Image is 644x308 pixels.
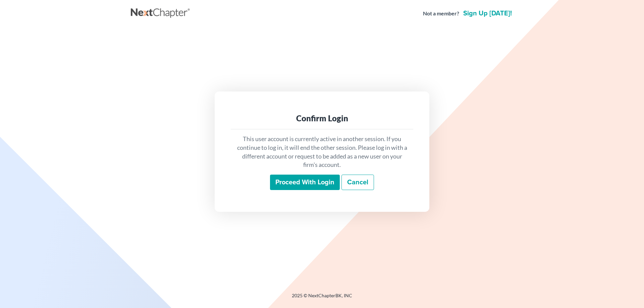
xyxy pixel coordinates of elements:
[423,10,459,17] strong: Not a member?
[236,113,408,124] div: Confirm Login
[236,135,408,169] p: This user account is currently active in another session. If you continue to log in, it will end ...
[341,175,374,190] a: Cancel
[131,292,513,304] div: 2025 © NextChapterBK, INC
[462,10,513,17] a: Sign up [DATE]!
[270,175,340,190] input: Proceed with login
